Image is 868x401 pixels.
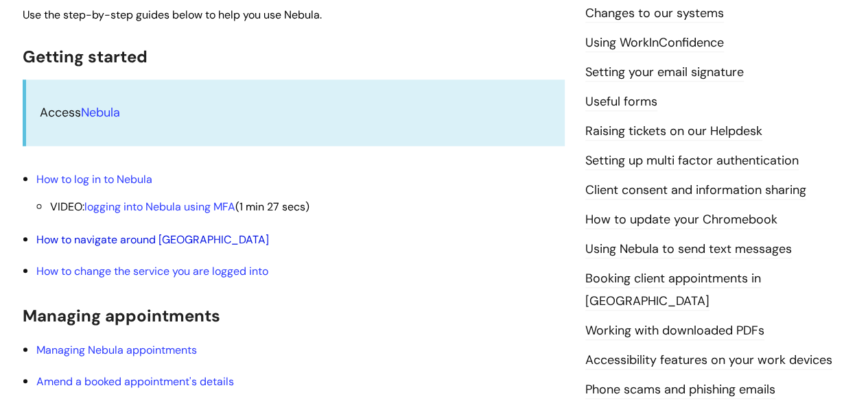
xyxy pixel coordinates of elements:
span: Use the step-by-step guides below to help you use Nebula. [23,8,322,22]
a: Useful forms [585,93,657,111]
a: Managing Nebula appointments [36,343,197,357]
a: Working with downloaded PDFs [585,322,764,340]
a: Changes to our systems [585,5,724,23]
a: Raising tickets on our Helpdesk [585,123,762,141]
a: Amend a booked appointment's details [36,374,234,389]
a: Setting up multi factor authentication [585,152,799,170]
a: Using Nebula to send text messages [585,241,792,258]
span: Managing appointments [23,305,220,326]
a: Setting your email signature [585,64,744,82]
p: Access [40,101,551,123]
a: Accessibility features on your work devices [585,352,832,369]
a: Booking client appointments in [GEOGRAPHIC_DATA] [585,270,761,310]
a: How to log in to Nebula [36,172,152,186]
a: How to navigate around [GEOGRAPHIC_DATA] [36,232,269,247]
a: Using WorkInConfidence [585,34,724,52]
a: Phone scams and phishing emails [585,381,775,399]
a: logging into Nebula using MFA [84,199,235,214]
span: VIDEO: (1 min 27 secs) [50,199,309,214]
a: How to change the service you are logged into [36,264,268,278]
a: How to update your Chromebook [585,211,777,229]
a: Client consent and information sharing [585,182,806,199]
a: Nebula [81,104,120,121]
span: Getting started [23,46,148,67]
